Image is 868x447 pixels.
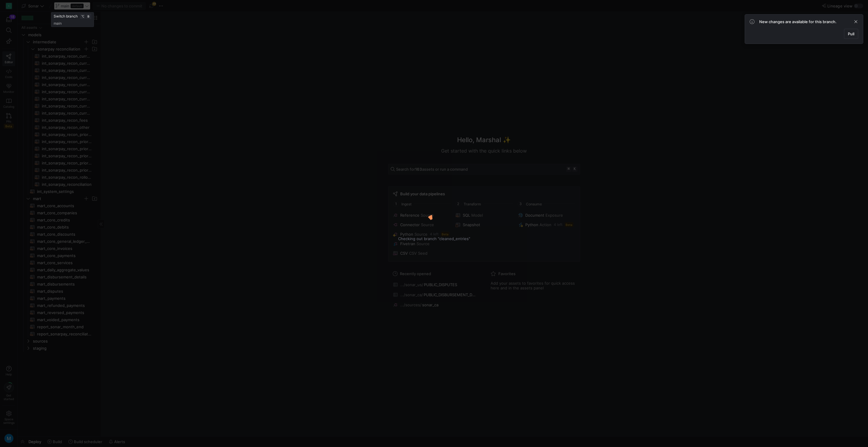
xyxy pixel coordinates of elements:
img: logo.gif [424,213,444,234]
span: ⌥ [81,15,84,18]
span: B [87,15,90,18]
span: Checking out branch "cleaned_entries" [397,236,471,241]
span: Pull [848,31,854,36]
button: Pull [844,29,858,39]
span: Switch branch [54,14,78,18]
span: New changes are available for this branch. [759,19,837,24]
div: main [54,21,91,26]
